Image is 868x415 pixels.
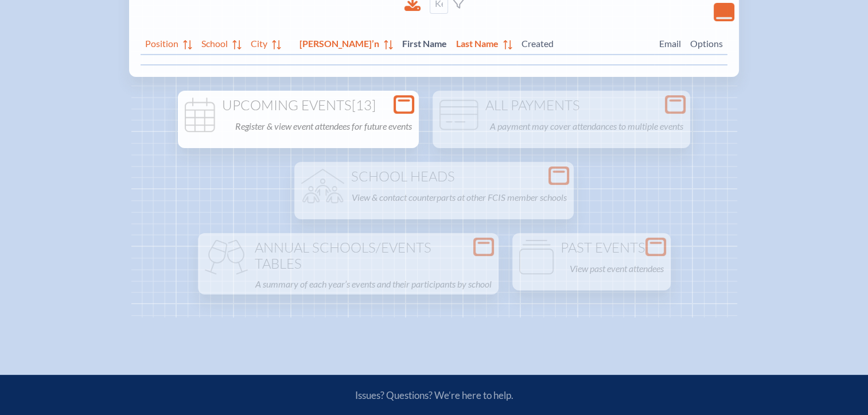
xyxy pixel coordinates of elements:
[570,261,664,277] p: View past event attendees
[182,98,414,114] h1: Upcoming Events
[437,98,686,114] h1: All Payments
[235,118,412,134] p: Register & view event attendees for future events
[299,169,569,185] h1: School Heads
[690,36,723,49] span: Options
[659,36,681,49] span: Email
[456,36,499,49] span: Last Name
[255,276,492,292] p: A summary of each year’s events and their participants by school
[352,96,376,114] span: [13]
[402,36,447,49] span: First Name
[352,189,567,205] p: View & contact counterparts at other FCIS member schools
[145,36,178,49] span: Position
[521,36,650,49] span: Created
[203,240,494,272] h1: Annual Schools/Events Tables
[299,36,379,49] span: [PERSON_NAME]’n
[232,389,636,401] p: Issues? Questions? We’re here to help.
[251,36,267,49] span: City
[201,36,228,49] span: School
[490,118,683,134] p: A payment may cover attendances to multiple events
[517,240,666,256] h1: Past Events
